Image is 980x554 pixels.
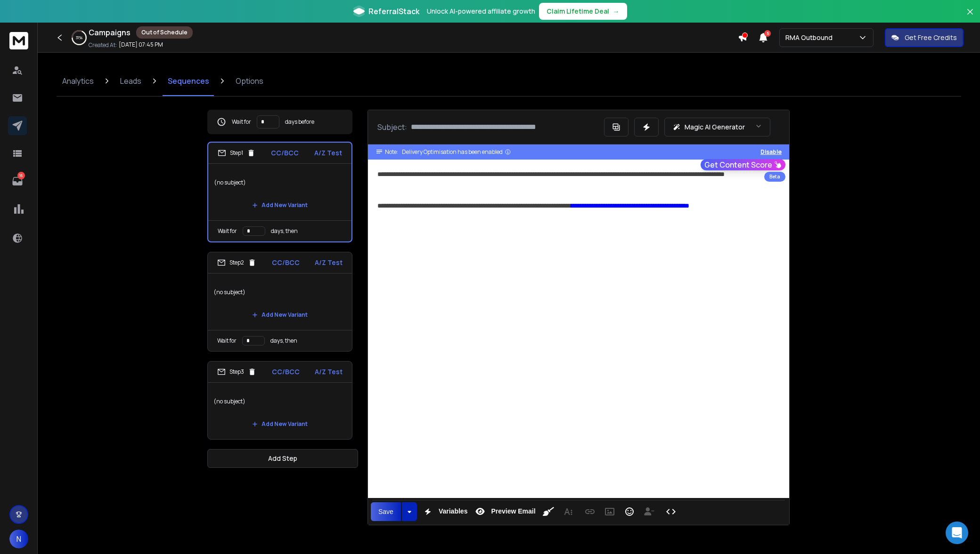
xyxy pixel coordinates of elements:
[89,27,131,38] h1: Campaigns
[214,169,346,196] p: (no subject)
[581,502,599,521] button: Insert Link (Ctrl+K)
[9,530,28,548] button: N
[230,66,269,96] a: Options
[245,415,315,434] button: Add New Variant
[539,502,557,521] button: Clean HTML
[905,33,957,42] p: Get Free Credits
[664,118,770,136] button: Magic AI Generator
[213,388,346,415] p: (no subject)
[162,66,215,96] a: Sequences
[764,172,785,182] div: Beta
[207,449,358,468] button: Add Step
[621,502,638,521] button: Emoticons
[57,66,99,96] a: Analytics
[785,33,836,42] p: RMA Outbound
[437,507,470,515] span: Variables
[236,75,263,87] p: Options
[271,148,299,158] p: CC/BCC
[245,305,315,324] button: Add New Variant
[119,41,163,48] p: [DATE] 07:45 PM
[89,41,117,49] p: Created At:
[427,7,535,16] p: Unlock AI-powered affiliate growth
[8,172,27,191] a: 16
[213,279,346,305] p: (no subject)
[207,252,352,352] li: Step2CC/BCCA/Z Test(no subject)Add New VariantWait fordays, then
[270,337,297,345] p: days, then
[285,118,314,126] p: days before
[76,35,82,40] p: 31 %
[601,502,619,521] button: Insert Image (Ctrl+P)
[368,6,419,17] span: ReferralStack
[471,502,537,521] button: Preview Email
[136,26,193,39] div: Out of Schedule
[217,337,237,345] p: Wait for
[218,227,237,235] p: Wait for
[685,122,745,132] p: Magic AI Generator
[760,148,782,156] button: Disable
[701,159,785,170] button: Get Content Score
[419,502,470,521] button: Variables
[207,142,352,242] li: Step1CC/BCCA/Z Test(no subject)Add New VariantWait fordays, then
[271,227,298,235] p: days, then
[402,148,511,156] div: Delivery Optimisation has been enabled
[885,28,964,47] button: Get Free Credits
[385,148,398,156] span: Note:
[377,121,407,133] p: Subject:
[946,522,968,544] div: Open Intercom Messenger
[217,368,256,376] div: Step 3
[62,75,94,87] p: Analytics
[640,502,658,521] button: Insert Unsubscribe Link
[662,502,680,521] button: Code View
[613,7,620,16] span: →
[217,258,256,267] div: Step 2
[114,66,147,96] a: Leads
[168,75,209,87] p: Sequences
[539,3,627,20] button: Claim Lifetime Deal→
[964,6,976,28] button: Close banner
[371,502,401,521] button: Save
[489,507,537,515] span: Preview Email
[120,75,141,87] p: Leads
[218,149,255,157] div: Step 1
[245,196,315,215] button: Add New Variant
[272,258,300,267] p: CC/BCC
[315,258,343,267] p: A/Z Test
[314,148,342,158] p: A/Z Test
[315,367,343,377] p: A/Z Test
[17,172,25,179] p: 16
[232,118,251,126] p: Wait for
[764,30,771,37] span: 5
[207,361,352,440] li: Step3CC/BCCA/Z Test(no subject)Add New Variant
[559,502,577,521] button: More Text
[272,367,300,377] p: CC/BCC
